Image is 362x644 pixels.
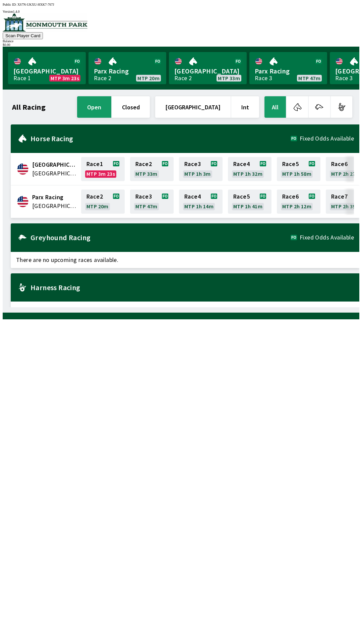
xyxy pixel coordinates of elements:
[130,190,174,214] a: Race3MTP 47m
[3,39,359,43] div: Balance
[11,252,359,268] span: There are no upcoming races available.
[184,194,201,199] span: Race 4
[233,194,250,199] span: Race 5
[331,171,360,176] span: MTP 2h 27m
[174,75,192,81] div: Race 2
[255,75,272,81] div: Race 3
[81,190,125,214] a: Race2MTP 20m
[179,190,223,214] a: Race4MTP 1h 14m
[32,202,77,210] span: United States
[86,194,103,199] span: Race 2
[135,204,158,209] span: MTP 47m
[31,136,291,141] h2: Horse Racing
[155,96,231,118] button: [GEOGRAPHIC_DATA]
[81,157,125,181] a: Race1MTP 3m 23s
[233,161,250,167] span: Race 4
[184,171,211,176] span: MTP 1h 3m
[86,171,115,176] span: MTP 3m 23s
[174,67,241,75] span: [GEOGRAPHIC_DATA]
[135,161,152,167] span: Race 2
[86,161,103,167] span: Race 1
[11,302,359,318] span: There are no upcoming races available.
[298,75,320,81] span: MTP 47m
[277,190,320,214] a: Race6MTP 2h 12m
[331,204,360,209] span: MTP 2h 39m
[231,96,259,118] button: Int
[255,67,322,75] span: Parx Racing
[112,96,150,118] button: closed
[86,204,109,209] span: MTP 20m
[8,52,86,84] a: [GEOGRAPHIC_DATA]Race 1MTP 3m 23s
[184,161,201,167] span: Race 3
[282,194,299,199] span: Race 6
[32,169,77,178] span: United States
[94,75,111,81] div: Race 2
[264,96,286,118] button: All
[3,3,359,6] div: Public ID:
[32,160,77,169] span: Monmouth Park
[88,52,166,84] a: Parx RacingRace 2MTP 20m
[3,10,359,13] div: Version 1.4.0
[233,204,262,209] span: MTP 1h 41m
[12,104,46,110] h1: All Racing
[130,157,174,181] a: Race2MTP 33m
[32,193,77,202] span: Parx Racing
[249,52,327,84] a: Parx RacingRace 3MTP 47m
[282,171,311,176] span: MTP 1h 58m
[282,161,299,167] span: Race 5
[233,171,262,176] span: MTP 1h 32m
[31,285,354,290] h2: Harness Racing
[13,75,31,81] div: Race 1
[277,157,320,181] a: Race5MTP 1h 58m
[335,75,353,81] div: Race 3
[218,75,240,81] span: MTP 33m
[3,13,87,32] img: venue logo
[300,235,354,240] span: Fixed Odds Available
[135,194,152,199] span: Race 3
[228,190,271,214] a: Race5MTP 1h 41m
[51,75,79,81] span: MTP 3m 23s
[179,157,223,181] a: Race3MTP 1h 3m
[169,52,247,84] a: [GEOGRAPHIC_DATA]Race 2MTP 33m
[300,136,354,141] span: Fixed Odds Available
[13,67,80,75] span: [GEOGRAPHIC_DATA]
[31,235,291,240] h2: Greyhound Racing
[331,161,348,167] span: Race 6
[17,3,54,6] span: XS7N-UKXU-HXK7-767J
[94,67,161,75] span: Parx Racing
[3,32,43,39] button: Scan Player Card
[228,157,271,181] a: Race4MTP 1h 32m
[77,96,111,118] button: open
[331,194,348,199] span: Race 7
[282,204,311,209] span: MTP 2h 12m
[3,43,359,47] div: $ 0.00
[137,75,160,81] span: MTP 20m
[135,171,158,176] span: MTP 33m
[184,204,214,209] span: MTP 1h 14m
